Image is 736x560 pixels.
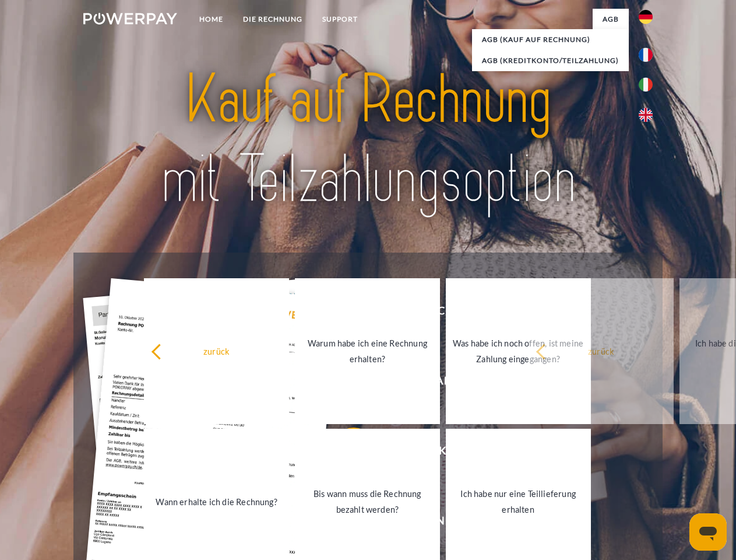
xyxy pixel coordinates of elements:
[151,494,282,509] div: Wann erhalte ich die Rechnung?
[453,335,584,367] div: Was habe ich noch offen, ist meine Zahlung eingegangen?
[189,9,233,30] a: Home
[639,48,653,62] img: fr
[312,9,368,30] a: SUPPORT
[111,56,625,223] img: title-powerpay_de.svg
[151,343,282,359] div: zurück
[453,486,584,517] div: Ich habe nur eine Teillieferung erhalten
[639,78,653,92] img: it
[472,29,629,50] a: AGB (Kauf auf Rechnung)
[302,335,433,367] div: Warum habe ich eine Rechnung erhalten?
[302,486,433,517] div: Bis wann muss die Rechnung bezahlt werden?
[689,513,727,551] iframe: Schaltfläche zum Öffnen des Messaging-Fensters
[536,343,667,359] div: zurück
[472,50,629,71] a: AGB (Kreditkonto/Teilzahlung)
[233,9,312,30] a: DIE RECHNUNG
[593,9,629,30] a: agb
[639,108,653,122] img: en
[83,13,177,24] img: logo-powerpay-white.svg
[446,278,591,424] a: Was habe ich noch offen, ist meine Zahlung eingegangen?
[639,10,653,24] img: de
